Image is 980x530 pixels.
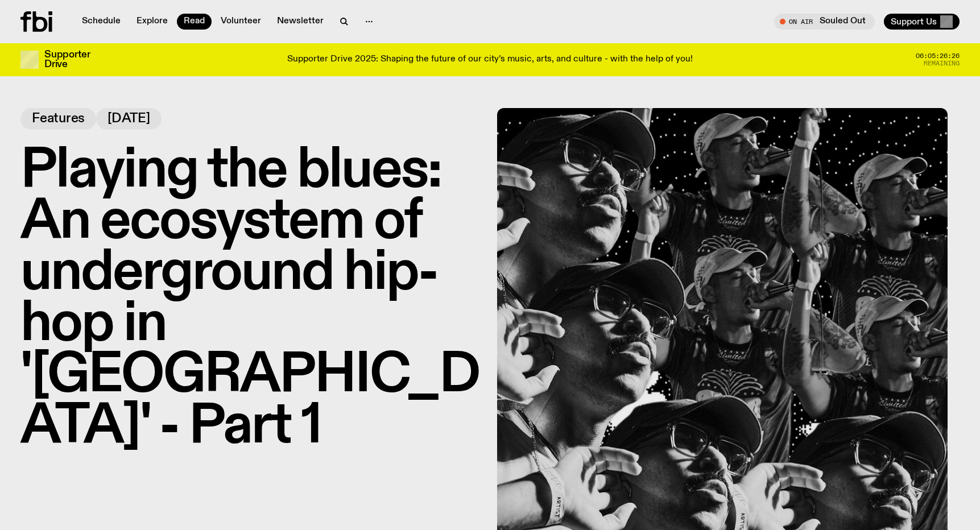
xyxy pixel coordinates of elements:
[214,14,268,30] a: Volunteer
[130,14,175,30] a: Explore
[287,55,693,65] p: Supporter Drive 2025: Shaping the future of our city’s music, arts, and culture - with the help o...
[774,14,875,30] button: On AirSouled Out
[107,113,150,125] span: [DATE]
[75,14,127,30] a: Schedule
[20,146,483,453] h1: Playing the blues: An ecosystem of underground hip-hop in '[GEOGRAPHIC_DATA]' - Part 1
[891,16,937,27] span: Support Us
[924,60,960,67] span: Remaining
[916,53,960,59] span: 06:05:26:26
[177,14,212,30] a: Read
[44,50,90,69] h3: Supporter Drive
[884,14,960,30] button: Support Us
[270,14,330,30] a: Newsletter
[32,113,85,125] span: Features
